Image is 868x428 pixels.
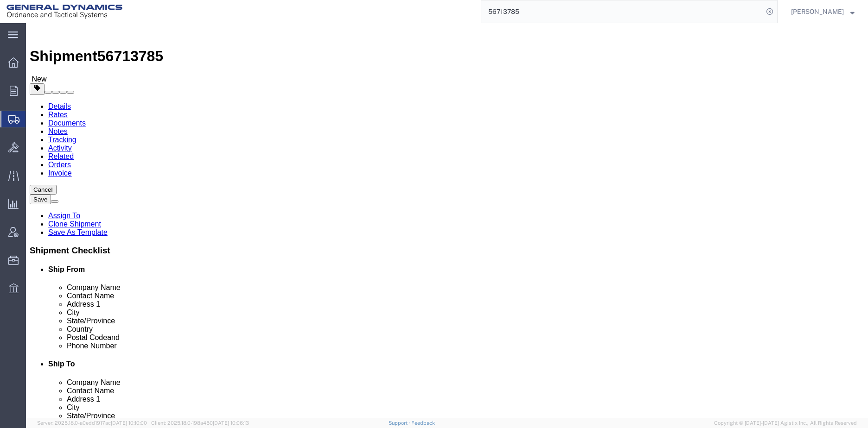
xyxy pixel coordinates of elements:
input: Search for shipment number, reference number [481,0,763,23]
span: [DATE] 10:06:13 [213,420,249,426]
span: Russell Borum [791,6,844,17]
span: Server: 2025.18.0-a0edd1917ac [37,420,147,426]
span: Client: 2025.18.0-198a450 [151,420,249,426]
span: Copyright © [DATE]-[DATE] Agistix Inc., All Rights Reserved [714,419,857,427]
a: Support [389,420,412,426]
a: Feedback [411,420,435,426]
iframe: FS Legacy Container [26,23,868,418]
img: logo [6,5,122,19]
span: [DATE] 10:10:00 [111,420,147,426]
button: [PERSON_NAME] [791,6,855,17]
